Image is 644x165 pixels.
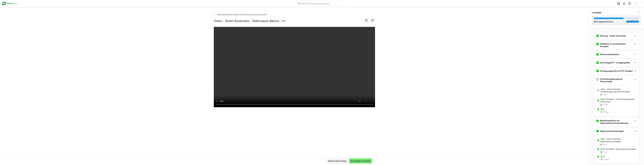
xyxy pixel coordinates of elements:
p: Video - Green Essentials - Entwicklungsprognose Photovoltaik [601,88,637,93]
p: Quiz [601,108,604,111]
h3: Überblick zu erneuerbaren Energien [600,43,633,48]
h3: Batteriespeicher zur Eigenverbrauchsoptimierung [600,119,633,124]
button: Material überspringen [327,158,348,163]
span: 2 Fragen [603,111,609,113]
p: Video - Green Essentials - Eigenverbrauchsanlagen [601,138,637,143]
span: 5 min [603,144,607,146]
span: 10 min [603,104,608,106]
span: 10 min [603,151,608,153]
span: Abschließen und weiter [350,160,371,162]
span: Lernplan [592,11,601,14]
p: Green Essentials - Eigenverbrauchsanlagen [601,148,636,150]
button: Abschließen und weiter [349,158,372,163]
span: 66 [594,20,596,23]
h3: Photovoltaik Basics [600,53,619,56]
span: 7 LP [281,20,285,22]
span: 1 Fragen [603,158,609,160]
h2: Video - Green Essentials - Elektroauto Basics [214,19,279,23]
h3: Entwicklungsprognose Photovoltaik [600,78,633,83]
h3: Einstieg - Green Essentials [600,35,626,37]
h3: Eigenverbrauchsanlagen [600,130,624,132]
input: Skills und Lernpfade durchsuchen… [301,2,346,5]
p: Quiz [601,155,604,158]
p: Green Essentials - Entwicklungsprognose Photovoltaik [601,98,637,103]
span: 1h 41m verbleibend [627,21,638,22]
a: Green Essentials: Dein Einstieg in die Welt der erneuerbaren Energien [214,13,266,15]
span: Material überspringen [328,160,347,162]
h3: Die richtige PV - Anlagengröße [600,61,630,64]
span: 3 min [603,94,607,96]
div: % abgeschlossen [594,20,613,23]
h3: Erzeugungsprofil von PV Anlagen [600,70,633,72]
span: Green Essentials: Dein Einstieg in die Welt der erneuerbaren Energien [217,13,266,15]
